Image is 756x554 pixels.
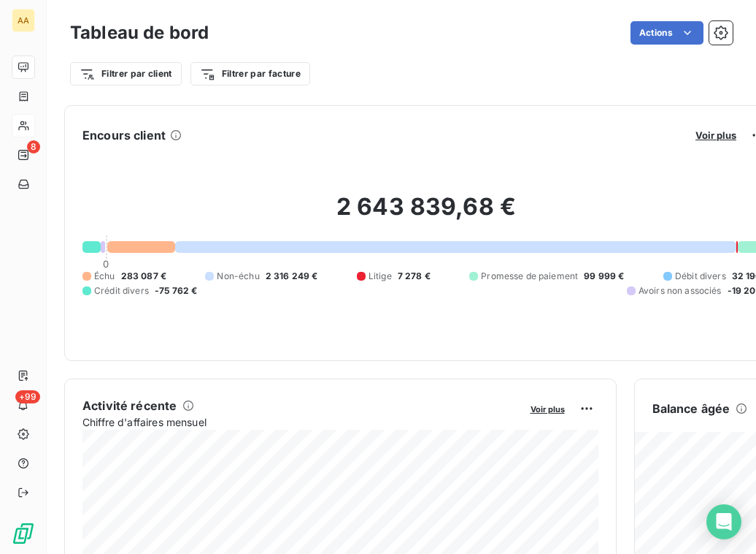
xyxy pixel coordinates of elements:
[82,397,177,414] h6: Activité récente
[190,62,310,86] button: Filtrer par facture
[94,284,149,297] span: Crédit divers
[675,270,726,283] span: Débit divers
[121,270,166,283] span: 283 087 €
[691,129,741,142] button: Voir plus
[82,414,520,430] span: Chiffre d'affaires mensuel
[369,270,392,283] span: Litige
[584,270,624,283] span: 99 999 €
[12,522,35,545] img: Logo LeanPay
[155,284,197,297] span: -75 762 €
[695,129,736,141] span: Voir plus
[398,270,431,283] span: 7 278 €
[217,270,259,283] span: Non-échu
[652,400,730,417] h6: Balance âgée
[70,62,182,86] button: Filtrer par client
[82,126,166,144] h6: Encours client
[639,284,722,297] span: Avoirs non associés
[70,20,209,46] h3: Tableau de bord
[15,390,40,403] span: +99
[12,9,35,32] div: AA
[630,21,703,45] button: Actions
[706,504,741,539] div: Open Intercom Messenger
[27,140,40,153] span: 8
[103,258,109,270] span: 0
[481,270,578,283] span: Promesse de paiement
[266,270,318,283] span: 2 316 249 €
[94,270,115,283] span: Échu
[526,402,569,415] button: Voir plus
[531,404,565,414] span: Voir plus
